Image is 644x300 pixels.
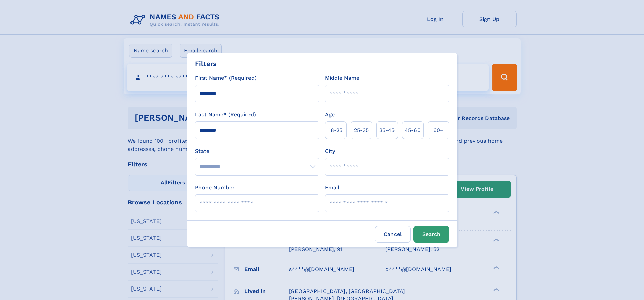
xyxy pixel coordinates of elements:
[329,126,342,134] span: 18‑25
[354,126,369,134] span: 25‑35
[413,226,449,243] button: Search
[325,184,339,192] label: Email
[433,126,444,134] span: 60+
[195,59,217,69] div: Filters
[405,126,421,134] span: 45‑60
[195,147,319,155] label: State
[375,226,411,243] label: Cancel
[325,74,359,82] label: Middle Name
[325,111,335,119] label: Age
[195,74,257,82] label: First Name* (Required)
[379,126,395,134] span: 35‑45
[195,184,235,192] label: Phone Number
[325,147,335,155] label: City
[195,111,256,119] label: Last Name* (Required)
